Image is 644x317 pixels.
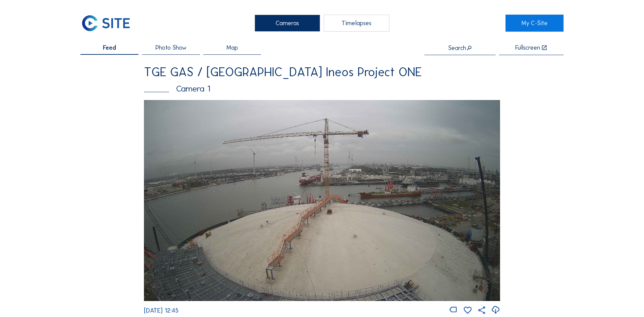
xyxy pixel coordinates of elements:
span: [DATE] 12:45 [144,307,179,314]
div: Timelapses [324,15,389,32]
div: Camera 1 [144,84,500,93]
span: Feed [103,45,116,51]
img: C-SITE Logo [80,15,131,32]
img: Image [144,100,500,301]
span: Photo Show [155,45,186,51]
div: TGE GAS / [GEOGRAPHIC_DATA] Ineos Project ONE [144,66,500,78]
div: Cameras [255,15,320,32]
span: Map [226,45,238,51]
div: Fullscreen [515,45,540,51]
a: C-SITE Logo [80,15,139,32]
a: My C-Site [505,15,564,32]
